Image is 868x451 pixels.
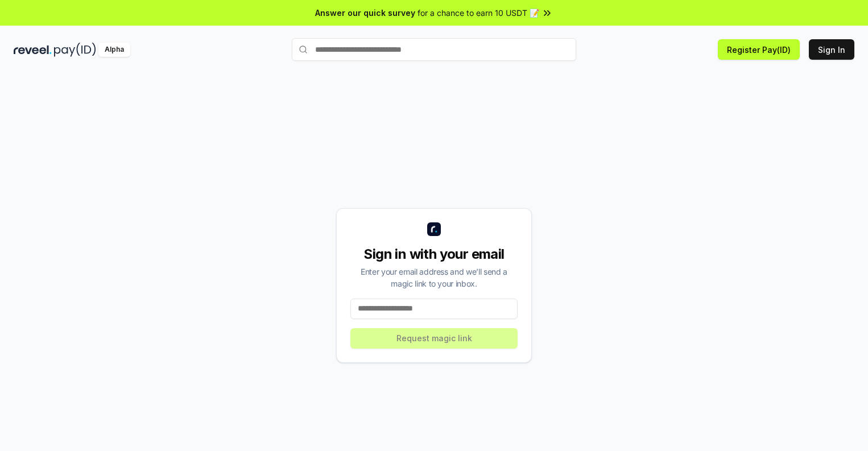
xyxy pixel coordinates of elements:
img: reveel_dark [14,43,52,57]
img: pay_id [54,43,96,57]
span: for a chance to earn 10 USDT 📝 [418,7,539,19]
img: logo_small [427,222,441,236]
div: Sign in with your email [350,245,518,263]
span: Answer our quick survey [315,7,415,19]
div: Alpha [98,43,130,57]
button: Sign In [809,39,854,60]
div: Enter your email address and we’ll send a magic link to your inbox. [350,266,518,289]
button: Register Pay(ID) [718,39,800,60]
